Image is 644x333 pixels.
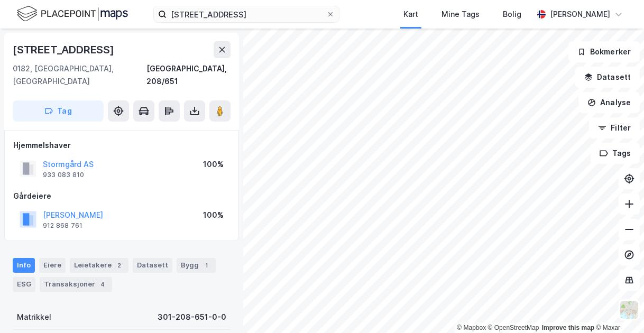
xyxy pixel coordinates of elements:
[550,8,610,21] div: [PERSON_NAME]
[114,260,124,271] div: 2
[542,324,594,331] a: Improve this map
[40,277,112,292] div: Transaksjoner
[133,258,172,273] div: Datasett
[97,279,108,290] div: 4
[457,324,486,331] a: Mapbox
[13,41,116,58] div: [STREET_ADDRESS]
[201,260,211,271] div: 1
[17,311,51,323] div: Matrikkel
[503,8,521,21] div: Bolig
[13,190,230,202] div: Gårdeiere
[17,5,128,23] img: logo.f888ab2527a4732fd821a326f86c7f29.svg
[591,282,644,333] iframe: Chat Widget
[575,67,640,88] button: Datasett
[13,139,230,152] div: Hjemmelshaver
[13,62,146,88] div: 0182, [GEOGRAPHIC_DATA], [GEOGRAPHIC_DATA]
[13,258,35,273] div: Info
[441,8,480,21] div: Mine Tags
[146,62,231,88] div: [GEOGRAPHIC_DATA], 208/651
[203,158,224,171] div: 100%
[177,258,216,273] div: Bygg
[167,6,326,22] input: Søk på adresse, matrikkel, gårdeiere, leietakere eller personer
[13,100,104,122] button: Tag
[403,8,418,21] div: Kart
[70,258,128,273] div: Leietakere
[591,143,640,164] button: Tags
[203,209,224,221] div: 100%
[589,117,640,138] button: Filter
[43,221,82,230] div: 912 868 761
[591,282,644,333] div: Kontrollprogram for chat
[13,277,35,292] div: ESG
[158,311,226,323] div: 301-208-651-0-0
[39,258,66,273] div: Eiere
[568,41,640,62] button: Bokmerker
[578,92,640,113] button: Analyse
[488,324,539,331] a: OpenStreetMap
[43,171,84,179] div: 933 083 810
